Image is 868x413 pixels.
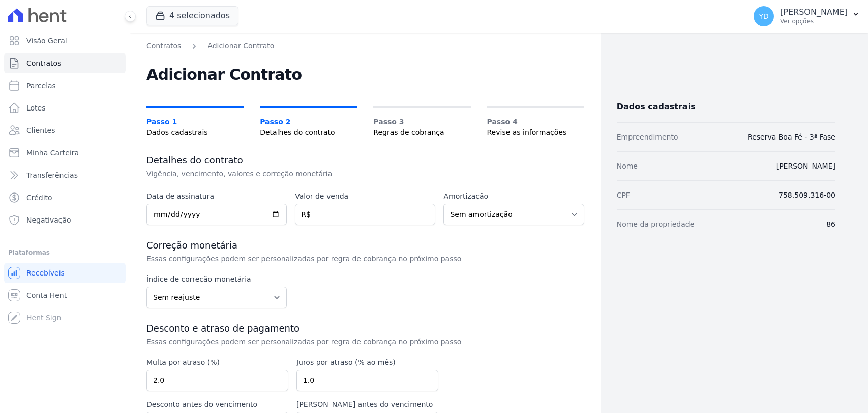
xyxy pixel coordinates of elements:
dd: 758.509.316-00 [779,189,835,201]
div: Plataformas [8,246,122,259]
h3: Correção monetária [146,239,584,252]
label: Desconto antes do vencimento [146,399,288,410]
button: YD [PERSON_NAME] Ver opções [745,2,868,31]
a: Visão Geral [4,31,126,51]
dt: CPF [617,189,630,201]
p: Essas configurações podem ser personalizadas por regra de cobrança no próximo passo [146,254,488,264]
label: Amortização [443,191,584,202]
span: Regras de cobrança [373,127,470,138]
a: Clientes [4,120,126,141]
span: Crédito [26,192,52,203]
dd: [PERSON_NAME] [776,160,835,172]
span: Lotes [26,103,46,113]
span: Revise as informações [487,127,584,138]
dt: Empreendimento [617,131,678,143]
p: Ver opções [780,17,848,25]
h3: Detalhes do contrato [146,154,584,167]
span: Passo 4 [487,117,584,127]
span: Detalhes do contrato [260,127,357,138]
p: Essas configurações podem ser personalizadas por regra de cobrança no próximo passo [146,337,488,347]
label: [PERSON_NAME] antes do vencimento [296,399,438,410]
nav: Progress [146,106,584,138]
span: Passo 1 [146,117,244,127]
h3: Dados cadastrais [617,100,835,114]
dd: Reserva Boa Fé - 3ª Fase [747,131,835,143]
a: Contratos [4,53,126,73]
a: Crédito [4,187,126,208]
a: Adicionar Contrato [207,41,274,51]
p: Vigência, vencimento, valores e correção monetária [146,169,488,179]
label: Índice de correção monetária [146,274,287,285]
a: Minha Carteira [4,143,126,163]
a: Recebíveis [4,263,126,283]
span: YD [759,13,768,20]
span: Parcelas [26,80,56,91]
span: Transferências [26,170,78,180]
span: Minha Carteira [26,148,79,158]
span: Passo 2 [260,117,357,127]
span: Contratos [26,58,61,68]
a: Negativação [4,210,126,230]
p: [PERSON_NAME] [780,7,848,17]
label: Multa por atraso (%) [146,357,288,368]
span: Conta Hent [26,290,67,300]
span: Clientes [26,125,55,135]
span: Negativação [26,215,71,225]
span: Visão Geral [26,36,67,46]
h2: Adicionar Contrato [146,68,584,82]
a: Transferências [4,165,126,185]
h3: Desconto e atraso de pagamento [146,322,584,335]
a: Conta Hent [4,285,126,306]
label: Juros por atraso (% ao mês) [296,357,438,368]
dt: Nome [617,160,638,172]
span: Passo 3 [373,117,470,127]
dd: 86 [826,218,835,230]
a: Contratos [146,41,181,51]
nav: Breadcrumb [146,41,584,51]
span: Dados cadastrais [146,127,244,138]
label: Data de assinatura [146,191,287,202]
label: Valor de venda [295,191,435,202]
span: Recebíveis [26,268,65,278]
dt: Nome da propriedade [617,218,695,230]
button: 4 selecionados [146,6,238,25]
a: Parcelas [4,75,126,96]
a: Lotes [4,98,126,118]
